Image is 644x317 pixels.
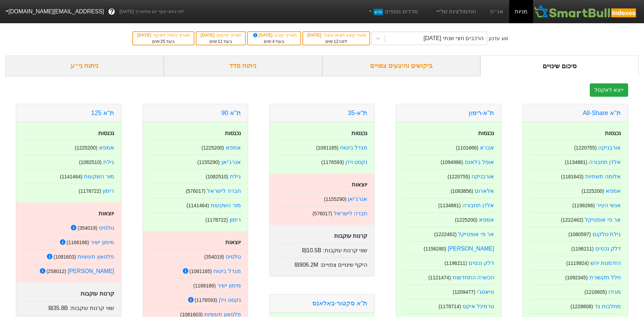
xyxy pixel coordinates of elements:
[451,188,473,194] small: ( 1083856 )
[307,38,366,45] div: לפני ימים
[605,130,621,136] strong: נכנסות
[67,240,89,245] small: ( 1168186 )
[207,188,240,194] a: חברה לישראל
[568,232,591,237] small: ( 1080597 )
[84,173,114,179] a: מור השקעות
[213,268,240,274] a: מגדל ביטוח
[201,33,216,38] span: [DATE]
[589,274,621,280] a: חלל תקשורת
[365,5,421,19] a: מדדים נוספיםחדש
[352,182,367,188] strong: יוצאות
[99,225,114,231] a: טלסיס
[221,109,240,116] a: ת''א 90
[340,145,367,151] a: מגדל ביטוח
[46,268,66,274] small: ( 258012 )
[49,305,68,311] span: ₪35.8B
[469,109,494,116] a: ת''א-רימון
[91,109,114,116] a: ת''א 125
[438,304,461,309] small: ( 1178714 )
[448,174,470,179] small: ( 1220755 )
[204,254,224,260] small: ( 354019 )
[589,159,621,165] a: אלדן תחבורה
[307,33,323,38] span: [DATE]
[593,231,621,237] a: גילת טלקום
[99,210,114,216] strong: יוצאות
[463,303,494,309] a: טרמינל איקס
[477,289,494,295] a: טיאסג'י
[585,173,621,179] a: אלומה תשתיות
[471,173,494,179] a: אורבניקה
[334,39,338,44] span: 12
[103,159,114,165] a: גילת
[272,39,275,44] span: 4
[316,145,339,151] small: ( 1081165 )
[374,9,383,15] span: חדש
[200,38,242,45] div: בעוד ימים
[452,274,494,280] a: הכשרה התחדשות
[137,32,190,38] div: תאריך כניסה לתוקף :
[440,159,463,165] small: ( 1094986 )
[189,268,212,274] small: ( 1081165 )
[345,159,368,165] a: נקסט ויז'ן
[205,217,228,223] small: ( 1178722 )
[480,145,494,151] a: אברא
[434,232,457,237] small: ( 1222462 )
[480,56,639,76] div: סיכום שינויים
[572,203,595,208] small: ( 1198266 )
[574,145,597,151] small: ( 1220755 )
[590,83,628,97] button: ייצא לאקסל
[570,304,593,309] small: ( 1228808 )
[251,38,297,45] div: בעוד ימים
[595,246,621,252] a: דלק נכסים
[221,159,241,165] a: אנרג'יאן
[606,188,621,194] a: אמפא
[211,202,240,208] a: מור השקעות
[334,233,367,239] strong: קרנות עוקבות
[79,159,102,165] small: ( 1082510 )
[566,260,589,266] small: ( 1119924 )
[302,247,321,253] span: ₪10.5B
[598,145,621,151] a: אורבניקה
[119,8,184,15] span: לפי נתוני סוף יום מתאריך [DATE]
[218,39,223,44] span: 11
[348,196,367,202] a: אנרג'יאן
[164,56,322,76] div: ניתוח מדד
[428,275,451,280] small: ( 1121474 )
[479,217,494,223] a: אמפא
[565,159,587,165] small: ( 1134881 )
[90,239,114,245] a: מימון ישיר
[595,303,621,309] a: מחלבות גד
[295,262,318,268] span: ₪906.2M
[438,203,461,208] small: ( 1134881 )
[200,32,242,38] div: תאריך פרסום :
[453,289,475,295] small: ( 1209477 )
[590,260,621,266] a: הזדמנות יהש
[137,38,190,45] div: בעוד ימים
[583,109,621,116] a: ת''א All-Share
[75,145,98,151] small: ( 1225200 )
[351,130,367,136] strong: נכנסות
[187,203,209,208] small: ( 1141464 )
[448,246,494,252] a: [PERSON_NAME]
[5,56,164,76] div: ניתוח ני״ע
[322,56,481,76] div: ביקושים והיצעים צפויים
[226,254,241,260] a: טלסיס
[197,159,220,165] small: ( 1155290 )
[161,39,165,44] span: 25
[478,130,494,136] strong: נכנסות
[561,217,583,223] small: ( 1222462 )
[424,34,484,43] div: הרכבים חצי שנתי [DATE]
[137,33,152,38] span: [DATE]
[307,32,366,38] div: מועד קובע לאחוז ציבור :
[324,196,346,202] small: ( 1155290 )
[277,243,368,255] div: שווי קרנות עוקבות :
[424,246,446,252] small: ( 1156280 )
[23,301,114,312] div: שווי קרנות עוקבות :
[462,202,494,208] a: אלדן תחבורה
[230,173,241,179] a: גילת
[54,254,76,260] small: ( 1081603 )
[252,33,274,38] span: [DATE]
[455,217,477,223] small: ( 1225200 )
[348,109,368,116] a: ת"א-35
[77,225,97,231] small: ( 354019 )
